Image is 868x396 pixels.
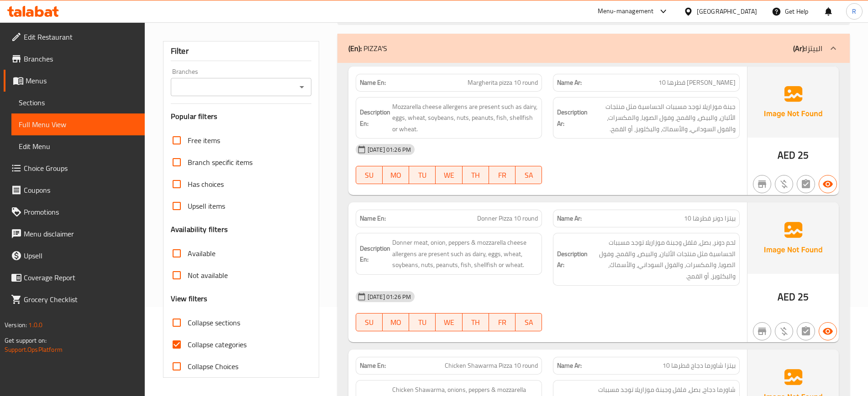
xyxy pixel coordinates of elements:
span: [PERSON_NAME] قطرها 10 [658,78,736,87]
div: [GEOGRAPHIC_DATA] [697,6,757,16]
a: Edit Restaurant [4,26,145,48]
span: جبنة موزاريلا توجد مسببات الحساسية مثل منتجات الألبان، والبيض، والقمح، وفول الصويا، والمكسرات، وا... [589,101,736,135]
span: R [852,6,856,16]
button: WE [436,313,462,331]
button: Open [295,81,308,93]
span: Donner Pizza 10 round [477,214,538,223]
button: Not has choices [797,175,815,193]
p: PIZZA'S [348,43,387,54]
div: (En): PIZZA'S(Ar):البيتزا [337,34,850,63]
span: 25 [798,146,809,164]
p: البيتزا [793,43,822,54]
a: Full Menu View [11,113,145,135]
span: Get support on: [5,334,47,346]
button: Not branch specific item [753,322,771,340]
img: Ae5nvW7+0k+MAAAAAElFTkSuQmCC [747,67,839,138]
span: WE [439,316,458,329]
a: Menus [4,70,145,92]
button: WE [436,166,462,184]
span: SU [360,169,379,182]
span: Collapse sections [188,317,240,328]
span: SU [360,316,379,329]
span: SA [519,316,538,329]
h3: View filters [171,293,208,304]
button: TU [409,166,436,184]
h3: Popular filters [171,111,311,122]
button: TH [463,166,489,184]
span: Available [188,248,216,259]
strong: Name Ar: [557,214,582,223]
strong: Description Ar: [557,107,588,129]
a: Choice Groups [4,157,145,179]
button: MO [383,313,409,331]
span: بيتزا دونر قطرها 10 [684,214,736,223]
strong: Description En: [360,243,390,265]
span: Promotions [24,206,137,217]
span: Branches [24,53,137,64]
a: Coupons [4,179,145,201]
span: Collapse categories [188,339,247,350]
div: Menu-management [598,6,654,17]
a: Edit Menu [11,135,145,157]
span: Upsell [24,250,137,261]
span: Sections [19,97,137,108]
span: Edit Menu [19,141,137,152]
span: Free items [188,135,220,146]
button: Not branch specific item [753,175,771,193]
span: [DATE] 01:26 PM [364,145,415,154]
button: SU [356,166,383,184]
span: Margherita pizza 10 round [468,78,538,87]
strong: Name Ar: [557,361,582,370]
span: Branch specific items [188,157,253,168]
span: Upsell items [188,201,225,211]
strong: Name En: [360,78,386,87]
button: Available [819,322,837,340]
a: Branches [4,48,145,70]
span: AED [778,146,795,164]
span: TH [466,316,485,329]
span: TH [466,169,485,182]
span: Menus [26,75,137,86]
span: Has choices [188,179,224,190]
span: TU [413,169,432,182]
button: Purchased item [775,322,793,340]
span: AED [778,288,795,306]
span: Edit Restaurant [24,31,137,42]
span: Not available [188,270,228,281]
a: Support.OpsPlatform [5,344,63,355]
span: Collapse Choices [188,361,238,372]
b: (En): [348,41,362,55]
strong: Description En: [360,107,390,129]
a: Grocery Checklist [4,288,145,310]
button: Available [819,175,837,193]
span: MO [386,316,405,329]
button: SA [516,166,542,184]
span: Menu disclaimer [24,228,137,239]
span: Version: [5,319,27,331]
span: Full Menu View [19,119,137,130]
a: Menu disclaimer [4,223,145,245]
span: Chicken Shawarma Pizza 10 round [445,361,538,370]
strong: Name En: [360,361,386,370]
button: TU [409,313,436,331]
strong: Name Ar: [557,78,582,87]
span: بيتزا شاورما دجاج قطرها 10 [663,361,736,370]
button: MO [383,166,409,184]
span: Mozzarella cheese allergens are present such as dairy, eggs, wheat, soybeans, nuts, peanuts, fish... [392,101,538,135]
button: Not has choices [797,322,815,340]
span: Coverage Report [24,272,137,283]
button: FR [489,313,516,331]
strong: Name En: [360,214,386,223]
span: لحم دونر، بصل، فلفل وجبنة موزاريلا توجد مسببات الحساسية مثل منتجات الألبان، والبيض، والقمح، وفول ... [589,237,736,282]
div: Filter [171,41,311,61]
img: Ae5nvW7+0k+MAAAAAElFTkSuQmCC [747,202,839,273]
span: FR [493,169,512,182]
b: (Ar): [793,41,805,55]
span: 1.0.0 [28,319,42,331]
button: SA [516,313,542,331]
span: Coupons [24,185,137,195]
span: 25 [798,288,809,306]
span: [DATE] 01:26 PM [364,293,415,301]
button: FR [489,166,516,184]
span: MO [386,169,405,182]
